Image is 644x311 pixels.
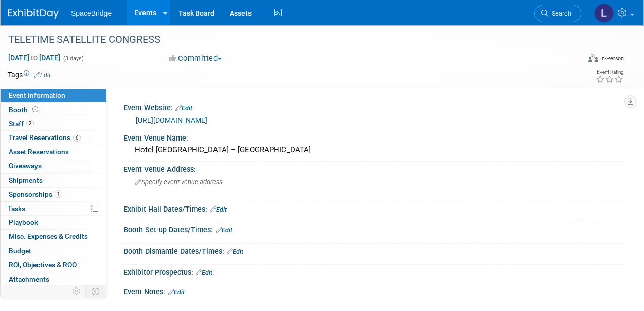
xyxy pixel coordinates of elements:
[1,202,106,216] a: Tasks
[8,70,51,80] td: Tags
[175,105,192,112] a: Edit
[9,275,49,283] span: Attachments
[86,285,106,298] td: Toggle Event Tabs
[9,232,88,240] span: Misc. Expenses & Credits
[124,100,624,113] div: Event Website:
[136,116,207,124] a: [URL][DOMAIN_NAME]
[216,227,232,234] a: Edit
[1,230,106,244] a: Misc. Expenses & Credits
[1,131,106,145] a: Travel Reservations6
[9,247,31,255] span: Budget
[594,4,614,23] img: Luminita Oprescu
[168,289,185,296] a: Edit
[5,30,571,49] div: TELETIME SATELLITE CONGRESS
[548,10,571,17] span: Search
[9,133,81,142] span: Travel Reservations
[1,117,106,131] a: Staff2
[196,269,212,277] a: Edit
[26,120,34,127] span: 2
[124,265,624,278] div: Exhibitor Prospectus:
[588,54,598,62] img: Format-Inperson.png
[29,54,39,62] span: to
[8,9,59,19] img: ExhibitDay
[124,130,624,143] div: Event Venue Name:
[124,201,624,215] div: Exhibit Hall Dates/Times:
[1,244,106,258] a: Budget
[165,53,226,64] button: Committed
[135,178,222,186] span: Specify event venue address
[1,103,106,117] a: Booth
[124,162,624,175] div: Event Venue Address:
[62,55,84,62] span: (3 days)
[227,248,243,255] a: Edit
[71,9,112,17] span: SpaceBridge
[1,145,106,159] a: Asset Reservations
[9,190,62,198] span: Sponsorships
[1,174,106,187] a: Shipments
[9,106,40,114] span: Booth
[210,206,227,213] a: Edit
[8,204,25,213] span: Tasks
[34,72,51,79] a: Edit
[8,53,61,62] span: [DATE] [DATE]
[1,159,106,173] a: Giveaways
[68,285,86,298] td: Personalize Event Tab Strip
[1,89,106,102] a: Event Information
[30,106,40,113] span: Booth not reserved yet
[1,272,106,286] a: Attachments
[55,190,62,198] span: 1
[124,222,624,235] div: Booth Set-up Dates/Times:
[9,148,69,156] span: Asset Reservations
[1,258,106,272] a: ROI, Objectives & ROO
[596,70,623,75] div: Event Rating
[9,91,65,99] span: Event Information
[9,120,34,128] span: Staff
[124,284,624,297] div: Event Notes:
[1,216,106,229] a: Playbook
[9,176,43,184] span: Shipments
[9,218,38,226] span: Playbook
[124,244,624,257] div: Booth Dismantle Dates/Times:
[534,5,581,22] a: Search
[9,162,42,170] span: Giveaways
[1,188,106,201] a: Sponsorships1
[9,261,77,269] span: ROI, Objectives & ROO
[73,134,81,142] span: 6
[600,55,624,62] div: In-Person
[534,53,624,68] div: Event Format
[131,142,616,158] div: Hotel [GEOGRAPHIC_DATA] – [GEOGRAPHIC_DATA]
